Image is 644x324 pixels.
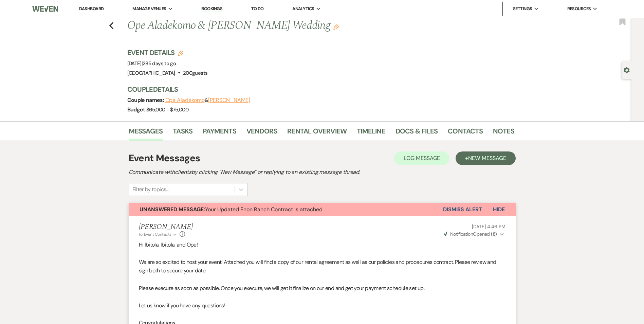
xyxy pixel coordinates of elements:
[139,223,193,231] h5: [PERSON_NAME]
[146,106,188,113] span: $65,000 - $75,000
[173,126,192,141] a: Tasks
[127,48,208,57] h3: Event Details
[127,60,176,67] span: [DATE]
[139,285,424,292] span: Please execute as soon as possible. Once you execute, we will get it finalize on our end and get ...
[513,5,532,12] span: Settings
[394,151,449,165] button: Log Message
[79,6,104,12] a: Dashboard
[165,97,205,103] button: Ope Aladekomo
[165,97,250,104] span: &
[139,240,505,249] p: Hi Ibitola, Ibitola, and Ope!
[357,126,385,141] a: Timeline
[493,206,505,213] span: Hide
[456,151,515,165] button: +New Message
[450,231,473,237] span: Notification
[203,126,236,141] a: Payments
[127,85,508,94] h3: Couple Details
[139,258,496,274] span: We are so excited to host your event! Attached you will find a copy of our rental agreement as we...
[395,126,438,141] a: Docs & Files
[201,6,222,12] a: Bookings
[444,231,497,237] span: Opened
[139,231,178,237] button: to: Event Contacts
[139,232,171,237] span: to: Event Contacts
[183,70,207,76] span: 200 guests
[333,24,339,30] button: Edit
[129,126,163,141] a: Messages
[140,206,323,213] span: Your Updated Enon Ranch Contract is attached
[443,203,482,216] button: Dismiss Alert
[246,126,277,141] a: Vendors
[132,5,166,12] span: Manage Venues
[127,18,431,34] h1: Ope Aladekomo & [PERSON_NAME] Wedding
[127,106,147,113] span: Budget:
[129,168,516,176] h2: Communicate with clients by clicking "New Message" or replying to an existing message thread.
[624,67,630,73] button: Open lead details
[129,203,443,216] button: Unanswered Message:Your Updated Enon Ranch Contract is attached
[251,6,264,12] a: To Do
[472,223,505,230] span: [DATE] 4:46 PM
[443,231,505,238] button: NotificationOpened (8)
[448,126,483,141] a: Contacts
[142,60,176,67] span: |
[32,2,58,16] img: Weven Logo
[208,97,250,103] button: [PERSON_NAME]
[567,5,591,12] span: Resources
[139,302,225,309] span: Let us know if you have any questions!
[140,206,205,213] strong: Unanswered Message:
[287,126,347,141] a: Rental Overview
[127,70,175,76] span: [GEOGRAPHIC_DATA]
[127,96,165,104] span: Couple names:
[404,155,440,162] span: Log Message
[129,151,200,165] h1: Event Messages
[143,60,176,67] span: 285 days to go
[468,155,506,162] span: New Message
[491,231,497,237] strong: ( 8 )
[292,5,314,12] span: Analytics
[482,203,516,216] button: Hide
[493,126,514,141] a: Notes
[132,185,169,194] div: Filter by topics...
